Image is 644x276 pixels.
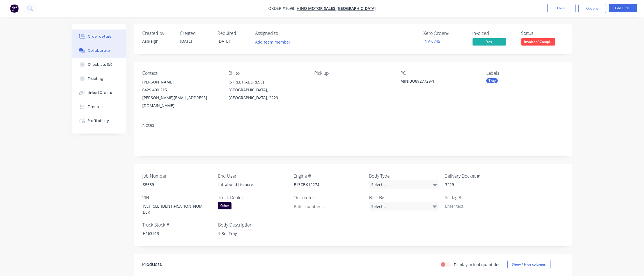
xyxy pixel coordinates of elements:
[72,86,126,100] button: Linked Orders
[214,180,284,189] div: Infrabuild Lismore
[143,31,173,36] div: Created by
[228,78,305,102] div: [STREET_ADDRESS][GEOGRAPHIC_DATA], [GEOGRAPHIC_DATA], 2229
[72,58,126,72] button: Checklists 0/0
[521,38,555,47] button: Invoiced/ Compl...
[143,173,213,179] label: Job Number
[143,221,213,228] label: Truck Stock #
[578,4,606,13] button: Options
[218,221,288,228] label: Body Description
[88,34,112,39] div: Order details
[369,202,439,211] div: Select...
[255,31,311,36] div: Assigned to
[400,78,471,86] div: MINIBO8927729-1
[143,261,162,268] div: Products
[214,229,284,237] div: 9.3m Tray
[289,202,363,211] input: Enter number...
[547,4,576,12] button: Close
[297,6,376,11] a: Hino Motor Sales [GEOGRAPHIC_DATA]
[521,38,555,45] span: Invoiced/ Compl...
[252,38,293,46] button: Add team member
[72,100,126,114] button: Timeline
[486,78,498,83] div: Tray
[218,39,230,44] span: [DATE]
[473,38,506,45] span: Yes
[218,173,288,179] label: End User
[180,39,192,44] span: [DATE]
[72,44,126,58] button: Collaborate
[88,90,112,95] div: Linked Orders
[424,39,441,44] a: INV-0745
[143,123,563,128] div: Notes
[218,202,232,209] div: Other
[255,38,294,46] button: Add team member
[143,94,219,110] div: [PERSON_NAME][EMAIL_ADDRESS][DOMAIN_NAME]
[444,194,515,201] label: Air Tag #
[218,194,288,201] label: Truck Dealer
[72,30,126,44] button: Order details
[473,31,515,36] div: Invoiced
[138,202,208,216] div: [VEHICLE_IDENTIFICATION_NUMBER]
[289,180,359,189] div: E13CBK12274
[228,78,305,86] div: [STREET_ADDRESS]
[180,31,211,36] div: Created
[88,104,103,109] div: Timeline
[507,260,551,269] button: Show / Hide columns
[486,71,563,76] div: Labels
[294,173,364,179] label: Engine #
[521,31,563,36] div: Status
[441,180,511,189] div: 3229
[228,71,305,76] div: Bill to
[268,6,297,11] span: Order #1098 -
[424,31,466,36] div: Xero Order #
[143,78,219,110] div: [PERSON_NAME]0429 400 215[PERSON_NAME][EMAIL_ADDRESS][DOMAIN_NAME]
[72,114,126,128] button: Profitability
[143,86,219,94] div: 0429 400 215
[314,71,391,76] div: Pick up
[143,38,173,44] div: Ashleigh
[10,4,19,13] img: Factory
[369,173,439,179] label: Body Type
[454,262,501,268] label: Display actual quantities
[400,71,477,76] div: PO
[143,194,213,201] label: VIN
[88,76,103,81] div: Tracking
[609,4,637,12] button: Edit Order
[218,31,249,36] div: Required
[88,62,113,67] div: Checklists 0/0
[369,180,439,189] div: Select...
[143,71,219,76] div: Contact
[294,194,364,201] label: Odometer
[72,72,126,86] button: Tracking
[88,118,109,123] div: Profitability
[369,194,439,201] label: Built By
[143,78,219,86] div: [PERSON_NAME]
[138,180,208,189] div: S5659
[88,48,110,53] div: Collaborate
[444,173,515,179] label: Delivery Docket #
[138,229,208,237] div: H163913
[228,86,305,102] div: [GEOGRAPHIC_DATA], [GEOGRAPHIC_DATA], 2229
